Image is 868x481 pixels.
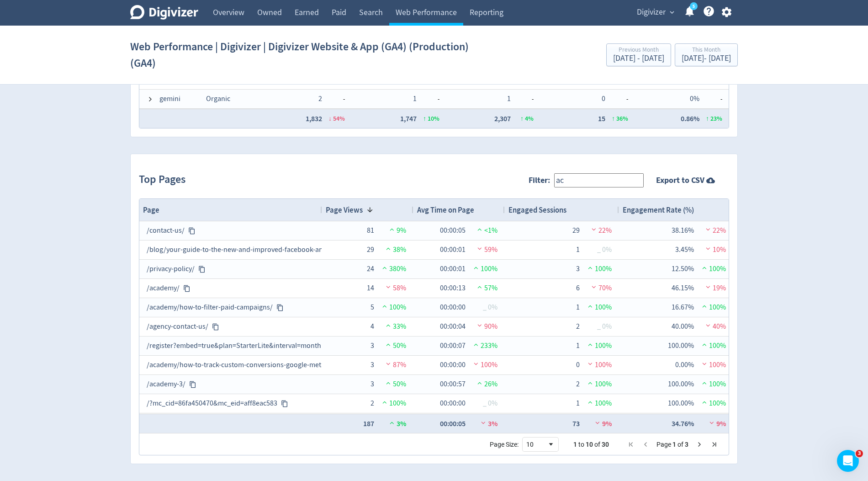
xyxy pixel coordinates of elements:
input: Filter any column... [554,173,644,187]
div: 0.00% [671,356,694,374]
img: positive-performance.svg [586,399,595,406]
span: 100% [586,264,612,273]
span: 100% [380,399,406,408]
div: Next Page [696,441,703,448]
span: Engaged Sessions [508,205,566,215]
span: _ 0% [597,322,612,331]
div: /agency-contact-us/ [147,318,315,336]
span: 0 [602,94,605,103]
span: 100% [586,399,612,408]
span: 233% [471,341,498,350]
button: Previous Month[DATE] - [DATE] [606,43,671,66]
div: 00:00:01 [440,260,466,278]
span: ↑ [612,114,615,123]
img: negative-performance.svg [475,322,484,329]
span: 40% [704,322,726,331]
span: 100% [700,341,726,350]
span: 100% [700,360,726,369]
span: 1 [413,94,417,103]
div: 46.15% [671,279,694,297]
span: 1 [507,94,511,103]
span: 15 [598,114,605,123]
span: 36 % [616,114,628,123]
div: 73 [557,415,580,433]
div: 00:00:57 [440,375,466,393]
span: 100% [471,360,498,369]
div: /blog/your-guide-to-the-new-and-improved-facebook-and-instagram-shops/ [147,241,315,259]
div: 12.50% [671,260,694,278]
span: 3% [479,419,498,428]
span: 3% [387,419,406,428]
span: Engagement Rate (%) [623,205,694,215]
img: positive-performance.svg [384,245,393,252]
span: 100% [700,399,726,408]
img: positive-performance.svg [586,379,595,386]
div: Page Size [522,437,559,452]
div: 2 [557,375,580,393]
span: Page Views [326,205,363,215]
div: 0 [557,356,580,374]
span: 100% [700,303,726,312]
div: 00:00:07 [440,337,466,355]
span: 50% [384,341,406,350]
span: ↓ [328,114,332,123]
span: 1,832 [306,114,322,123]
img: positive-performance.svg [471,264,481,271]
div: 16.67% [671,299,694,316]
span: 33% [384,322,406,331]
span: of [594,441,600,448]
span: 0.86% [681,114,699,123]
div: 1 [557,241,580,259]
span: 380% [380,264,406,273]
div: 6 [557,279,580,297]
div: 34.76% [671,415,694,433]
img: negative-performance.svg [700,360,709,367]
div: This Month [682,47,731,54]
div: 81 [351,222,374,240]
span: 58% [384,283,406,293]
img: negative-performance.svg [704,322,713,329]
div: 00:00:00 [440,356,466,374]
img: positive-performance.svg [384,379,393,386]
span: 9% [387,226,406,235]
span: _ 0% [597,245,612,254]
img: negative-performance.svg [589,226,598,233]
span: 9% [707,419,726,428]
span: 0% [690,94,699,103]
img: negative-performance.svg [384,360,393,367]
div: 1 [557,337,580,355]
span: - [322,90,345,108]
div: 29 [557,222,580,240]
div: [DATE] - [DATE] [682,54,731,63]
span: Page [143,205,159,215]
span: 38% [384,245,406,254]
span: 100% [380,303,406,312]
div: 100.00% [668,395,694,412]
span: 50% [384,379,406,389]
div: 187 [351,415,374,433]
a: 5 [690,2,698,10]
span: Organic [206,94,230,103]
strong: Export to CSV [656,175,704,186]
div: 29 [351,241,374,259]
span: 100% [586,303,612,312]
label: Filter: [529,175,554,186]
div: /?mc_cid=86fa450470&mc_eid=aff8eac583 [147,395,315,412]
div: /academy-3/ [147,375,315,393]
span: 1 [672,441,676,448]
img: positive-performance.svg [384,322,393,329]
span: - [511,90,534,108]
div: 2 [557,318,580,336]
span: 70% [589,283,612,293]
span: 100% [586,379,612,389]
div: 1 [557,395,580,412]
div: 00:00:05 [440,222,466,240]
div: 24 [351,260,374,278]
span: 1 [573,441,577,448]
span: 100% [471,264,498,273]
span: 59% [475,245,498,254]
img: positive-performance.svg [700,379,709,386]
img: positive-performance.svg [471,341,481,348]
div: /academy/how-to-track-custom-conversions-google-meta/ [147,356,315,374]
span: 1,747 [400,114,417,123]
